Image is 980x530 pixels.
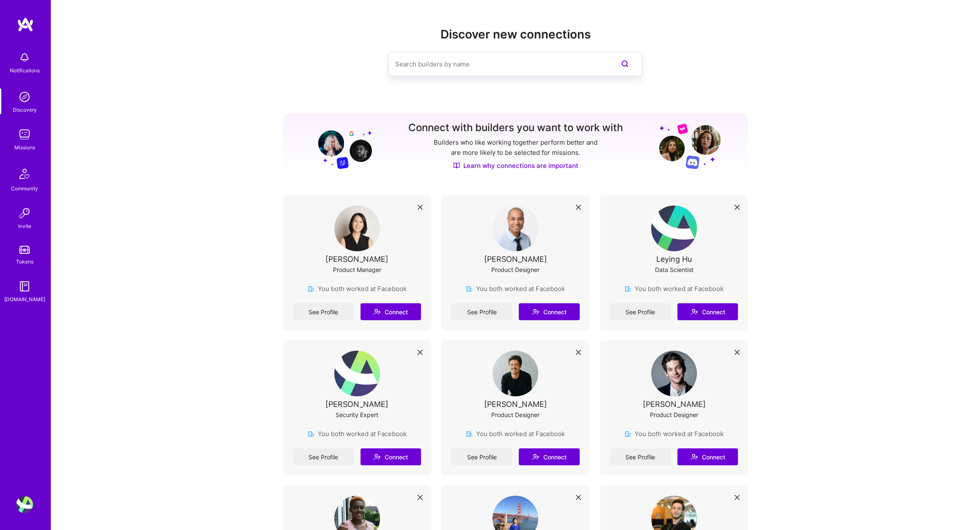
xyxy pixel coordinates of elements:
div: Invite [18,222,31,231]
div: [PERSON_NAME] [325,255,388,264]
div: You both worked at Facebook [308,429,407,438]
i: icon Close [735,495,740,500]
div: [PERSON_NAME] [643,400,706,409]
i: icon Close [418,350,423,355]
i: icon Connect [373,453,381,461]
div: [PERSON_NAME] [484,400,547,409]
p: Builders who like working together perform better and are more likely to be selected for missions. [432,137,599,158]
img: Community [14,164,35,184]
i: icon Connect [691,308,698,316]
img: teamwork [16,126,33,143]
button: Connect [361,303,421,320]
img: company icon [466,431,473,437]
a: See Profile [610,303,671,320]
div: [DOMAIN_NAME] [4,295,45,304]
div: Community [11,184,38,193]
i: icon Close [418,495,423,500]
i: icon Connect [373,308,381,316]
i: icon Close [735,350,740,355]
div: Security Expert [336,410,378,419]
button: Connect [361,448,421,465]
i: icon Connect [691,453,698,461]
i: icon Close [418,205,423,210]
i: icon SearchPurple [620,59,630,69]
img: User Avatar [334,351,380,396]
img: User Avatar [651,206,697,251]
div: Missions [14,143,35,152]
button: Connect [519,303,579,320]
div: [PERSON_NAME] [484,255,547,264]
div: Data Scientist [655,265,694,274]
img: company icon [308,286,314,292]
a: Learn why connections are important [453,161,578,170]
i: icon Close [576,205,581,210]
i: icon Close [576,350,581,355]
i: icon Connect [532,453,540,461]
img: User Avatar [493,351,538,396]
div: Tokens [16,257,33,266]
div: You both worked at Facebook [625,284,724,293]
div: Product Manager [333,265,381,274]
button: Connect [519,448,579,465]
img: Invite [16,205,33,222]
a: See Profile [451,303,512,320]
div: [PERSON_NAME] [325,400,388,409]
img: User Avatar [651,351,697,396]
img: User Avatar [334,206,380,251]
img: discovery [16,88,33,105]
button: Connect [677,448,738,465]
div: You both worked at Facebook [466,429,565,438]
a: See Profile [293,448,354,465]
i: icon Close [735,205,740,210]
a: See Profile [610,448,671,465]
a: See Profile [451,448,512,465]
div: You both worked at Facebook [308,284,407,293]
div: Product Designer [650,410,698,419]
img: Discover [453,162,460,169]
img: logo [17,17,34,32]
i: icon Connect [532,308,540,316]
h2: Discover new connections [283,27,749,41]
input: Search builders by name [395,53,602,75]
div: Product Designer [491,265,540,274]
img: company icon [308,431,314,437]
div: You both worked at Facebook [625,429,724,438]
i: icon Close [576,495,581,500]
img: company icon [625,286,631,292]
img: tokens [19,246,30,254]
div: Notifications [10,66,40,75]
img: bell [16,49,33,66]
div: You both worked at Facebook [466,284,565,293]
div: Discovery [13,105,37,114]
div: Leying Hu [656,255,692,264]
button: Connect [677,303,738,320]
div: Product Designer [491,410,540,419]
h3: Connect with builders you want to work with [408,122,623,134]
a: User Avatar [14,496,35,513]
img: User Avatar [493,206,538,251]
img: guide book [16,278,33,295]
a: See Profile [293,303,354,320]
img: company icon [466,286,473,292]
img: company icon [625,431,631,437]
img: Grow your network [311,123,372,169]
img: Grow your network [659,123,721,169]
img: User Avatar [16,496,33,513]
